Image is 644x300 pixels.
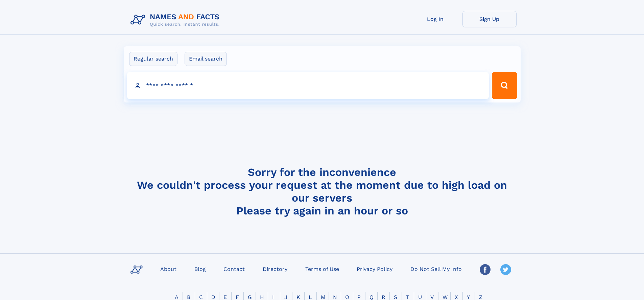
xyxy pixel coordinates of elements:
a: Directory [260,264,290,274]
button: Search Button [492,72,517,99]
a: Blog [192,264,209,274]
img: Facebook [480,264,491,275]
a: Privacy Policy [354,264,395,274]
a: Do Not Sell My Info [408,264,464,274]
label: Regular search [129,52,177,66]
a: Sign Up [462,11,517,27]
a: About [158,264,179,274]
a: Contact [221,264,247,274]
a: Log In [408,11,462,27]
img: Twitter [500,264,511,275]
label: Email search [185,52,227,66]
a: Terms of Use [303,264,342,274]
h4: Sorry for the inconvenience We couldn't process your request at the moment due to high load on ou... [128,166,517,217]
img: Logo Names and Facts [128,11,225,29]
input: search input [127,72,489,99]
